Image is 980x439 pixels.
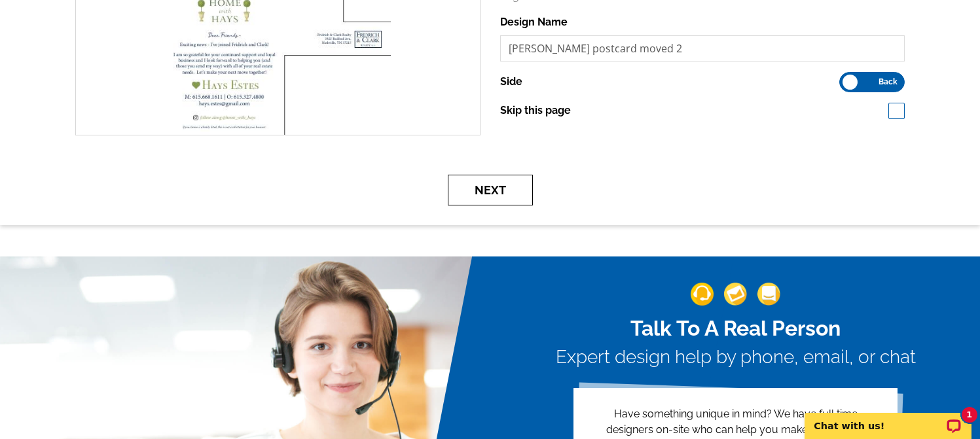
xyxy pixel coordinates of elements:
h3: Expert design help by phone, email, or chat [556,346,916,368]
label: Design Name [500,14,568,30]
img: support-img-1.png [691,283,714,306]
input: File Name [500,35,905,61]
img: support-img-3_1.png [757,283,780,306]
iframe: LiveChat chat widget [796,398,980,439]
label: Side [500,74,522,90]
span: Back [879,79,898,85]
label: Skip this page [500,103,571,118]
img: support-img-2.png [724,283,747,306]
h2: Talk To A Real Person [556,316,916,341]
button: Next [448,175,533,205]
